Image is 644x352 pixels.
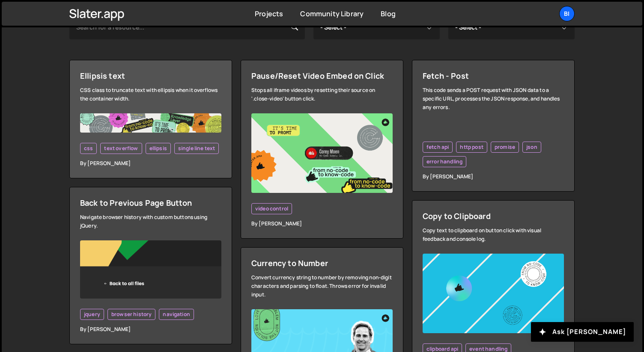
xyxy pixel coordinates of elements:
[80,86,221,103] div: CSS class to truncate text with ellipsis when it overflows the container width.
[251,71,393,81] div: Pause/Reset Video Embed on Click
[460,144,483,151] span: http post
[426,158,462,165] span: error handling
[80,71,221,81] div: Ellipsis text
[526,144,537,151] span: json
[531,322,634,342] button: Ask [PERSON_NAME]
[426,144,449,151] span: fetch api
[84,145,93,152] span: css
[163,311,190,318] span: navigation
[381,9,396,18] a: Blog
[69,187,232,344] a: Back to Previous Page Button Navigate browser history with custom buttons using jQuery. jquery br...
[423,211,564,221] div: Copy to Clipboard
[423,71,564,81] div: Fetch - Post
[80,213,221,230] div: Navigate browser history with custom buttons using jQuery.
[104,145,138,152] span: text overflow
[423,254,564,333] img: YT%20-%20Thumb%20(14).png
[80,159,221,168] div: By [PERSON_NAME]
[412,60,575,192] a: Fetch - Post This code sends a POST request with JSON data to a specific URL, processes the JSON ...
[178,145,215,152] span: single line text
[251,113,393,193] img: YT%20-%20Thumb%20(7).png
[251,258,393,268] div: Currency to Number
[559,6,575,21] a: Bi
[300,9,364,18] a: Community Library
[251,219,393,228] div: By [PERSON_NAME]
[255,205,288,212] span: video control
[423,172,564,181] div: By [PERSON_NAME]
[251,86,393,103] div: Stops all iframe videos by resetting their source on '.close-video' button click.
[423,86,564,112] div: This code sends a POST request with JSON data to a specific URL, processes the JSON response, and...
[423,226,564,243] div: Copy text to clipboard on button click with visual feedback and console log.
[80,325,221,334] div: By [PERSON_NAME]
[241,60,403,239] a: Pause/Reset Video Embed on Click Stops all iframe videos by resetting their source on '.close-vid...
[251,273,393,299] div: Convert currency string to number by removing non-digit characters and parsing to float. Throws e...
[80,113,221,133] img: Frame%20482.jpg
[149,145,167,152] span: ellipsis
[495,144,515,151] span: promise
[255,9,283,18] a: Projects
[80,240,221,298] img: Screenshot%202024-05-24%20at%203.00.29%E2%80%AFPM.png
[84,311,100,318] span: jquery
[69,60,232,178] a: Ellipsis text CSS class to truncate text with ellipsis when it overflows the container width. css...
[111,311,152,318] span: browser history
[80,198,221,208] div: Back to Previous Page Button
